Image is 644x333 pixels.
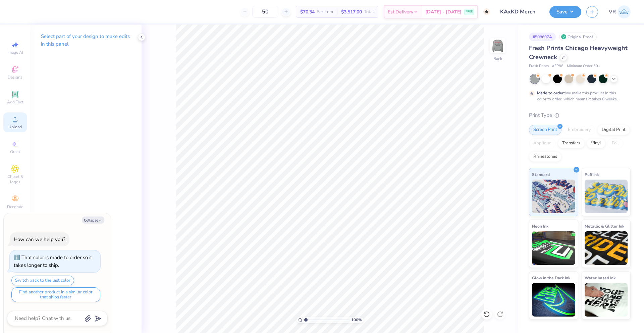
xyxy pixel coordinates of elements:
span: Decorate [7,204,23,209]
span: $3,517.00 [341,8,362,15]
input: – – [252,6,278,18]
span: Image AI [7,50,23,55]
span: Puff Ink [585,171,599,178]
img: Glow in the Dark Ink [532,283,575,317]
div: Print Type [529,111,631,119]
div: That color is made to order so it takes longer to ship. [14,254,92,269]
span: Add Text [7,99,23,105]
img: Neon Ink [532,231,575,265]
span: Glow in the Dark Ink [532,274,570,281]
button: Find another product in a similar color that ships faster [11,287,100,302]
img: Back [491,39,504,52]
span: Water based Ink [585,274,615,281]
div: # 508697A [529,33,556,41]
div: Transfers [558,138,585,148]
span: 100 % [351,317,362,323]
span: FREE [466,9,473,14]
span: [DATE] - [DATE] [425,8,462,15]
span: Minimum Order: 50 + [567,63,600,69]
img: Vincent Roxas [618,5,631,18]
span: Upload [8,124,22,130]
span: Designs [8,75,22,80]
span: Neon Ink [532,223,548,230]
button: Save [549,6,581,18]
div: Original Proof [559,33,597,41]
span: Metallic & Glitter Ink [585,223,624,230]
div: Digital Print [597,125,630,135]
input: Untitled Design [495,5,544,18]
div: Back [493,56,502,62]
button: Collapse [82,217,104,224]
span: $70.34 [300,8,315,15]
span: Total [364,8,374,15]
span: Per Item [317,8,333,15]
span: Clipart & logos [3,174,27,185]
div: Applique [529,138,556,148]
span: Standard [532,171,550,178]
p: Select part of your design to make edits in this panel [41,33,131,48]
div: How can we help you? [14,236,65,243]
img: Water based Ink [585,283,628,317]
img: Puff Ink [585,180,628,213]
span: VR [609,8,616,16]
span: Greek [10,149,20,154]
div: Embroidery [563,125,595,135]
div: Vinyl [587,138,605,148]
div: We make this product in this color to order, which means it takes 8 weeks. [537,90,620,102]
span: # FP88 [552,63,563,69]
strong: Made to order: [537,90,565,96]
a: VR [609,5,631,18]
div: Foil [607,138,623,148]
div: Screen Print [529,125,561,135]
div: Rhinestones [529,152,561,162]
img: Metallic & Glitter Ink [585,231,628,265]
span: Fresh Prints [529,63,549,69]
span: Fresh Prints Chicago Heavyweight Crewneck [529,44,628,61]
span: Est. Delivery [388,8,413,15]
button: Switch back to the last color [11,276,74,285]
img: Standard [532,180,575,213]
